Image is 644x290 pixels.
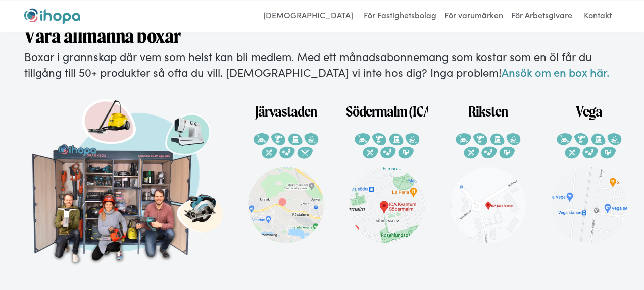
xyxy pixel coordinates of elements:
[442,8,506,24] a: För varumärken
[361,8,439,24] a: För Fastighetsbolag
[24,49,620,80] p: Boxar i grannskap där vem som helst kan bli medlem. Med ett månadsabonnemang som kostar som en öl...
[502,64,609,80] a: Ansök om en box här.
[336,88,437,258] a: Södermalm (ICA Kvantum)
[578,8,618,24] a: Kontakt
[255,93,317,121] h1: Järvastaden
[235,88,336,258] a: Järvastaden
[24,8,80,24] img: ihopa logo
[24,25,181,47] strong: Våra allmänna boxar
[468,93,508,121] h1: Riksten
[258,8,358,24] a: [DEMOGRAPHIC_DATA]
[509,8,575,24] a: För Arbetsgivare
[538,88,639,258] a: Vega
[346,93,428,121] h1: Södermalm (ICA Kvantum)
[576,93,602,121] h1: Vega
[24,8,80,24] a: home
[437,88,538,258] a: Riksten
